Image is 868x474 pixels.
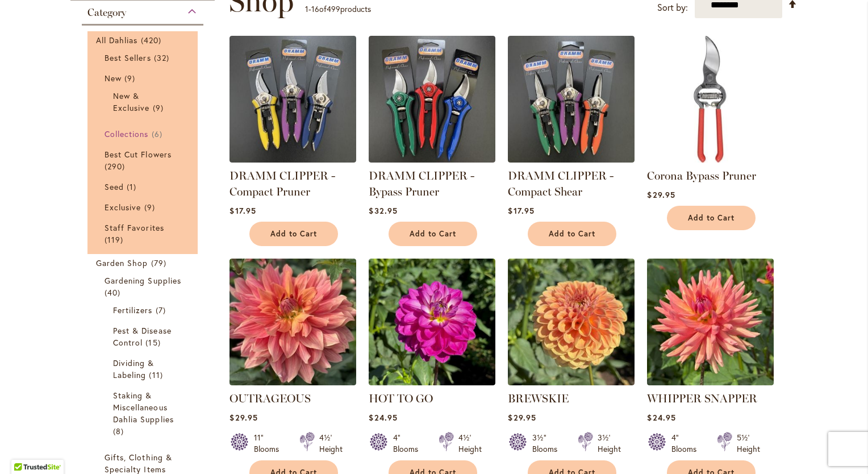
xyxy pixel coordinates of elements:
[229,154,356,165] a: DRAMM CLIPPER - Compact Pruner
[127,181,139,193] span: 1
[508,377,635,388] a: BREWSKIE
[105,181,124,192] span: Seed
[113,390,174,425] span: Staking & Miscellaneous Dahlia Supplies
[105,148,183,172] a: Best Cut Flowers
[113,325,175,348] a: Pest &amp; Disease Control
[105,73,122,84] span: New
[528,222,616,246] button: Add to Cart
[508,259,635,385] img: BREWSKIE
[369,36,495,163] img: DRAMM CLIPPER - Bypass Pruner
[105,222,164,233] span: Staff Favorites
[229,412,257,423] span: $29.95
[145,336,163,348] span: 15
[647,169,756,182] a: Corona Bypass Pruner
[105,202,141,213] span: Exclusive
[229,205,256,216] span: $17.95
[105,52,151,63] span: Best Sellers
[229,36,356,163] img: DRAMM CLIPPER - Compact Pruner
[113,90,175,114] a: New &amp; Exclusive
[105,52,183,64] a: Best Sellers
[508,169,614,198] a: DRAMM CLIPPER - Compact Shear
[647,36,774,163] img: Corona Bypass Pruner
[369,205,397,216] span: $32.95
[113,90,149,113] span: New & Exclusive
[229,259,356,385] img: OUTRAGEOUS
[393,432,425,455] div: 4" Blooms
[598,432,621,455] div: 3½' Height
[508,154,635,165] a: DRAMM CLIPPER - Compact Shear
[508,205,534,216] span: $17.95
[105,201,183,213] a: Exclusive
[369,412,397,423] span: $24.95
[369,392,433,405] a: HOT TO GO
[369,259,495,385] img: HOT TO GO
[647,412,675,423] span: $24.95
[549,229,595,239] span: Add to Cart
[124,72,138,84] span: 9
[105,160,128,172] span: 290
[105,275,183,298] a: Gardening Supplies
[369,169,474,198] a: DRAMM CLIPPER - Bypass Pruner
[105,222,183,246] a: Staff Favorites
[647,154,774,165] a: Corona Bypass Pruner
[105,181,183,193] a: Seed
[156,304,169,316] span: 7
[508,412,536,423] span: $29.95
[153,102,166,114] span: 9
[688,213,735,223] span: Add to Cart
[105,128,183,140] a: Collections
[113,305,153,315] span: Fertilizers
[152,128,165,140] span: 6
[305,3,308,14] span: 1
[141,34,164,46] span: 420
[671,432,703,455] div: 4" Blooms
[105,72,183,84] a: New
[249,222,338,246] button: Add to Cart
[113,425,127,437] span: 8
[105,128,149,139] span: Collections
[9,434,40,465] iframe: Launch Accessibility Center
[96,34,192,46] a: All Dahlias
[229,392,311,405] a: OUTRAGEOUS
[87,6,126,19] span: Category
[369,154,495,165] a: DRAMM CLIPPER - Bypass Pruner
[113,357,175,381] a: Dividing &amp; Labeling
[532,432,564,455] div: 3½" Blooms
[647,377,774,388] a: WHIPPER SNAPPER
[508,36,635,163] img: DRAMM CLIPPER - Compact Shear
[105,149,172,160] span: Best Cut Flowers
[229,169,335,198] a: DRAMM CLIPPER - Compact Pruner
[113,389,175,437] a: Staking &amp; Miscellaneous Dahlia Supplies
[105,286,123,298] span: 40
[96,257,192,269] a: Garden Shop
[647,259,774,385] img: WHIPPER SNAPPER
[647,189,675,200] span: $29.95
[410,229,456,239] span: Add to Cart
[458,432,482,455] div: 4½' Height
[96,257,148,268] span: Garden Shop
[319,432,343,455] div: 4½' Height
[369,377,495,388] a: HOT TO GO
[389,222,477,246] button: Add to Cart
[647,392,757,405] a: WHIPPER SNAPPER
[229,377,356,388] a: OUTRAGEOUS
[151,257,169,269] span: 79
[113,357,155,380] span: Dividing & Labeling
[105,275,181,286] span: Gardening Supplies
[113,304,175,316] a: Fertilizers
[105,234,126,246] span: 119
[311,3,319,14] span: 16
[737,432,760,455] div: 5½' Height
[144,201,158,213] span: 9
[327,3,340,14] span: 499
[96,35,138,45] span: All Dahlias
[113,325,172,348] span: Pest & Disease Control
[508,392,569,405] a: BREWSKIE
[154,52,172,64] span: 32
[270,229,317,239] span: Add to Cart
[149,369,165,381] span: 11
[254,432,286,455] div: 11" Blooms
[667,206,756,230] button: Add to Cart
